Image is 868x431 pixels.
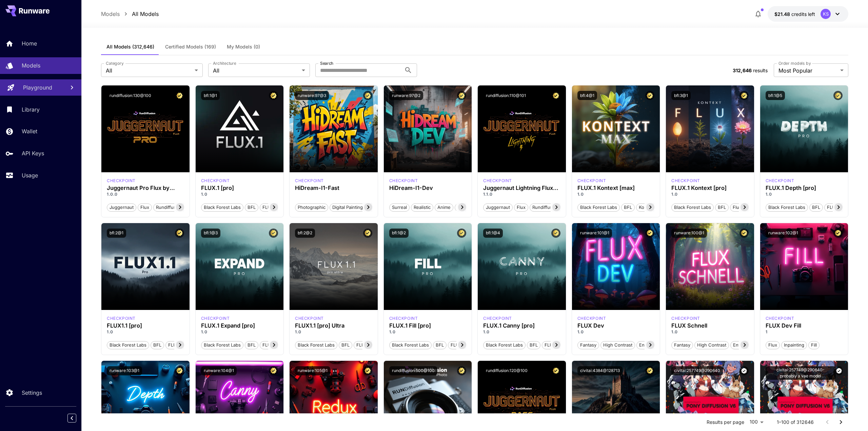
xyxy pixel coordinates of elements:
[295,203,328,212] button: Photographic
[201,342,243,349] span: Black Forest Labs
[483,229,503,238] button: bfl:1@4
[295,342,337,349] span: Black Forest Labs
[672,342,693,349] span: Fantasy
[213,66,299,75] span: All
[577,191,655,197] p: 1.0
[834,415,848,429] button: Go to next page
[833,91,843,100] button: Certified Model – Vetted for best performance and includes a commercial license.
[153,203,185,212] button: rundiffusion
[389,185,467,191] div: HiDream-I1-Dev
[201,178,230,184] div: fluxpro
[107,185,184,191] h3: Juggernaut Pro Flux by RunDiffusion
[22,105,40,114] p: Library
[23,83,52,92] p: Playground
[530,203,561,212] button: rundiffusion
[107,315,136,321] div: fluxpro
[671,185,749,191] h3: FLUX.1 Kontext [pro]
[695,342,729,349] span: High Contrast
[577,185,655,191] h3: FLUX.1 Kontext [max]
[766,366,836,380] button: civitai:257749@290640-probably a vae model
[671,191,749,197] p: 1.0
[671,229,707,238] button: runware:100@1
[269,91,278,100] button: Certified Model – Vetted for best performance and includes a commercial license.
[782,342,807,349] span: Inpainting
[138,204,152,211] span: flux
[165,44,216,50] span: Certified Models (169)
[577,329,655,335] p: 1.0
[715,203,729,212] button: BFL
[766,185,843,191] h3: FLUX.1 Depth [pro]
[201,191,278,197] p: 1.0
[766,342,780,349] span: Flux
[107,366,142,375] button: runware:103@1
[671,178,700,184] p: checkpoint
[22,389,42,397] p: Settings
[201,340,243,349] button: Black Forest Labs
[330,204,365,211] span: Digital Painting
[389,315,418,321] div: fluxpro
[107,91,154,100] button: rundiffusion:130@100
[260,342,308,349] span: FLUX.1 Expand [pro]
[67,414,76,423] button: Collapse sidebar
[22,171,38,179] p: Usage
[766,178,794,184] div: fluxpro
[542,340,588,349] button: FLUX.1 Canny [pro]
[636,204,657,211] span: Kontext
[107,315,136,321] p: checkpoint
[101,10,120,18] a: Models
[810,204,823,211] span: BFL
[107,203,136,212] button: juggernaut
[483,340,526,349] button: Black Forest Labs
[389,178,418,184] p: checkpoint
[671,315,700,321] p: checkpoint
[354,340,398,349] button: FLUX1.1 [pro] Ultra
[22,61,40,70] p: Models
[339,340,352,349] button: BFL
[577,322,655,329] h3: FLUX Dev
[260,340,308,349] button: FLUX.1 Expand [pro]
[389,315,418,321] p: checkpoint
[389,91,423,100] button: runware:97@2
[836,366,843,375] button: Verified working
[295,91,329,100] button: runware:97@3
[809,203,823,212] button: BFL
[577,340,599,349] button: Fantasy
[766,203,808,212] button: Black Forest Labs
[542,342,588,349] span: FLUX.1 Canny [pro]
[245,204,258,211] span: BFL
[778,60,811,66] label: Order models by
[455,204,476,211] span: Stylized
[260,203,291,212] button: FLUX.1 [pro]
[339,342,352,349] span: BFL
[483,185,560,191] h3: Juggernaut Lightning Flux by RunDiffusion
[636,203,657,212] button: Kontext
[778,66,837,75] span: Most Popular
[484,342,525,349] span: Black Forest Labs
[766,322,843,329] h3: FLUX Dev Fill
[106,60,124,66] label: Category
[165,340,199,349] button: FLUX1.1 [pro]
[295,185,372,191] div: HiDream-I1-Fast
[766,315,794,321] div: FLUX.1 D
[201,204,243,211] span: Black Forest Labs
[201,229,220,238] button: bfl:1@3
[175,91,184,100] button: Certified Model – Vetted for best performance and includes a commercial license.
[201,203,243,212] button: Black Forest Labs
[201,329,278,335] p: 1.0
[201,91,220,100] button: bfl:1@1
[295,366,330,375] button: runware:105@1
[791,11,815,17] span: credits left
[733,67,752,73] span: 312,646
[363,91,372,100] button: Certified Model – Vetted for best performance and includes a commercial license.
[295,322,372,329] h3: FLUX1.1 [pro] Ultra
[457,229,466,238] button: Certified Model – Vetted for best performance and includes a commercial license.
[766,91,785,100] button: bfl:1@5
[389,322,467,329] div: FLUX.1 Fill [pro]
[151,340,164,349] button: BFL
[107,178,136,184] p: checkpoint
[739,366,749,375] button: Verified working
